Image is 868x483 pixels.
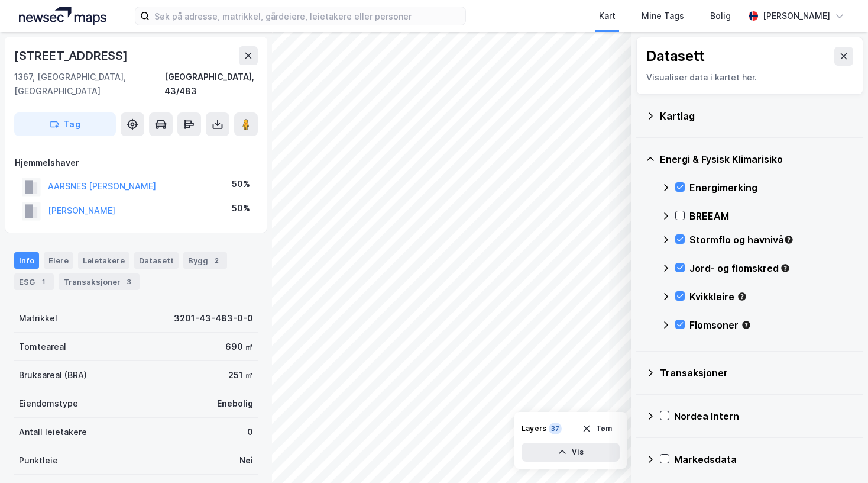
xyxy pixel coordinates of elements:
div: Kartlag [660,109,854,123]
div: Layers [522,424,546,433]
div: Bygg [183,252,227,269]
div: 690 ㎡ [225,340,253,354]
iframe: Chat Widget [809,426,868,483]
div: ESG [14,273,54,290]
div: Transaksjoner [660,366,854,380]
button: Tøm [574,419,620,438]
div: [PERSON_NAME] [763,9,830,23]
div: 2 [210,255,222,266]
div: 50% [232,177,250,191]
div: Flomsoner [689,318,854,332]
div: 37 [549,423,562,434]
div: 0 [247,425,253,439]
div: Leietakere [78,252,129,269]
div: Energimerking [689,181,854,195]
div: Transaksjoner [59,273,140,290]
div: Stormflo og havnivå [689,233,854,247]
img: logo.a4113a55bc3d86da70a041830d287a7e.svg [19,7,106,25]
div: Info [14,252,39,269]
div: Eiere [44,252,73,269]
div: Bolig [710,9,731,23]
div: Tomteareal [19,340,66,354]
div: Tooltip anchor [741,320,752,330]
div: Kart [599,9,616,23]
div: Bruksareal (BRA) [19,368,87,382]
div: Nordea Intern [674,409,854,423]
div: BREEAM [689,209,854,223]
div: [GEOGRAPHIC_DATA], 43/483 [164,70,258,98]
div: Matrikkel [19,311,57,326]
div: 1367, [GEOGRAPHIC_DATA], [GEOGRAPHIC_DATA] [14,70,164,98]
div: 3 [123,276,135,288]
div: Nei [239,453,253,468]
button: Tag [14,112,116,136]
input: Søk på adresse, matrikkel, gårdeiere, leietakere eller personer [150,7,465,25]
div: Energi & Fysisk Klimarisiko [660,152,854,166]
div: Tooltip anchor [783,234,794,245]
div: Datasett [134,252,179,269]
div: Antall leietakere [19,425,87,439]
div: Visualiser data i kartet her. [646,70,853,85]
div: [STREET_ADDRESS] [14,46,130,65]
div: Datasett [646,47,705,66]
div: 1 [37,276,49,288]
div: Markedsdata [674,452,854,466]
div: Eiendomstype [19,397,78,411]
div: 50% [232,201,250,215]
div: Mine Tags [642,9,684,23]
div: Tooltip anchor [780,263,791,273]
div: Hjemmelshaver [15,156,257,170]
button: Vis [522,443,620,462]
div: Jord- og flomskred [689,261,854,275]
div: Punktleie [19,453,58,468]
div: 3201-43-483-0-0 [174,311,253,326]
div: 251 ㎡ [228,368,253,382]
div: Enebolig [217,397,253,411]
div: Tooltip anchor [737,291,747,302]
div: Kvikkleire [689,289,854,304]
